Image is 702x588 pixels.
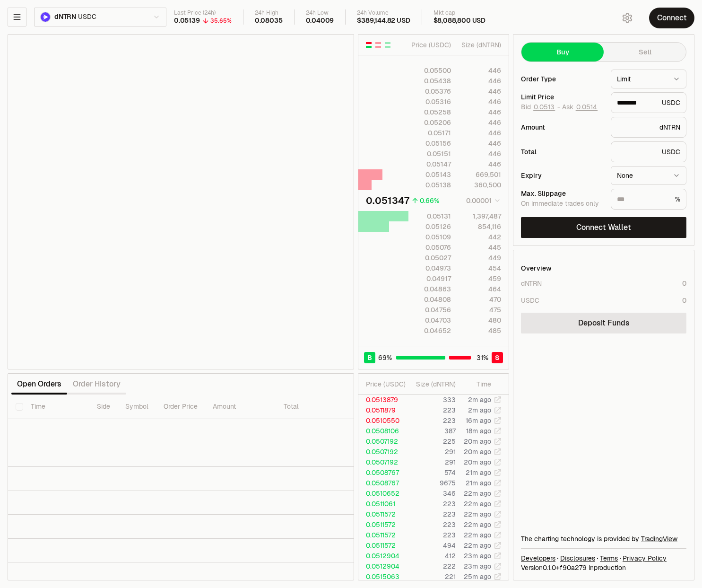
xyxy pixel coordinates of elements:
div: Price ( USDC ) [409,40,451,50]
button: Show Sell Orders Only [374,41,382,49]
span: B [367,353,372,362]
td: 223 [407,415,457,426]
div: 0.05138 [409,180,451,190]
div: 459 [459,274,501,283]
div: 0.05500 [409,66,451,75]
div: Size ( dNTRN ) [415,379,456,389]
td: 333 [407,395,457,405]
time: 18m ago [466,427,491,435]
button: Open Orders [11,375,67,394]
td: 0.0511572 [358,540,407,551]
a: TradingView [641,535,677,543]
div: 24h High [255,9,283,17]
button: Select all [16,403,23,411]
td: 0.0508106 [358,426,407,436]
button: Show Buy Orders Only [384,41,391,49]
span: USDC [78,13,96,21]
iframe: Financial Chart [8,35,354,369]
div: Total [521,149,603,155]
th: Side [89,395,118,419]
div: Version 0.1.0 + in production [521,563,686,572]
td: 0.0513879 [358,395,407,405]
div: The charting technology is provided by [521,534,686,544]
div: 475 [459,305,501,315]
span: 69 % [378,353,392,362]
div: USDC [611,141,686,162]
div: 0.05076 [409,243,451,252]
div: 0 [682,296,686,305]
div: 669,501 [459,170,501,179]
div: 464 [459,284,501,294]
button: Connect Wallet [521,217,686,238]
span: dNTRN [54,13,76,21]
div: Overview [521,263,552,273]
th: Time [23,395,89,419]
span: Bid - [521,103,560,112]
td: 0.0511572 [358,530,407,540]
button: Connect [649,8,694,28]
div: 485 [459,326,501,335]
div: 0.05143 [409,170,451,179]
td: 0.0508767 [358,467,407,478]
div: Amount [521,124,603,131]
time: 2m ago [468,406,491,414]
div: 454 [459,263,501,273]
div: 446 [459,159,501,169]
div: 445 [459,243,501,252]
button: Limit [611,70,686,88]
time: 20m ago [464,448,491,456]
div: 0.05438 [409,76,451,86]
td: 291 [407,447,457,457]
button: 0.0514 [575,103,598,111]
time: 25m ago [464,572,491,581]
div: $8,088,800 USD [433,17,485,25]
div: 0.04652 [409,326,451,335]
th: Order Price [156,395,205,419]
div: $389,144.82 USD [357,17,410,25]
div: 446 [459,128,501,138]
div: Order Type [521,76,603,82]
th: Value [347,395,379,419]
span: Ask [562,103,598,112]
div: 0.051347 [366,194,409,207]
div: 854,116 [459,222,501,231]
div: Price ( USDC ) [366,379,407,389]
div: dNTRN [611,117,686,138]
div: 442 [459,232,501,242]
div: Expiry [521,172,603,179]
td: 0.0510652 [358,488,407,499]
a: Developers [521,553,555,563]
div: Size ( dNTRN ) [459,40,501,50]
div: 0.05131 [409,211,451,221]
div: 0.04863 [409,284,451,294]
div: 0.05109 [409,232,451,242]
div: 446 [459,139,501,148]
td: 0.0511061 [358,499,407,509]
div: 446 [459,76,501,86]
time: 2m ago [468,395,491,404]
div: % [611,189,686,210]
div: 446 [459,97,501,106]
div: 446 [459,87,501,96]
img: dNTRN Logo [41,12,50,22]
div: dNTRN [521,279,542,288]
div: 446 [459,66,501,75]
td: 0.0507192 [358,457,407,467]
td: 291 [407,457,457,467]
td: 0.0508767 [358,478,407,488]
td: 0.0510550 [358,415,407,426]
div: Mkt cap [433,9,485,17]
div: 0.04009 [306,17,334,25]
td: 0.0511572 [358,519,407,530]
div: 446 [459,118,501,127]
div: 1,397,487 [459,211,501,221]
th: Symbol [118,395,156,419]
div: Max. Slippage [521,190,603,197]
div: 0.05139 [174,17,200,25]
button: 0.00001 [463,195,501,206]
td: 0.0515063 [358,571,407,582]
button: Sell [604,43,686,61]
div: Time [464,379,491,389]
span: 31 % [477,353,488,362]
div: 0.05258 [409,107,451,117]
